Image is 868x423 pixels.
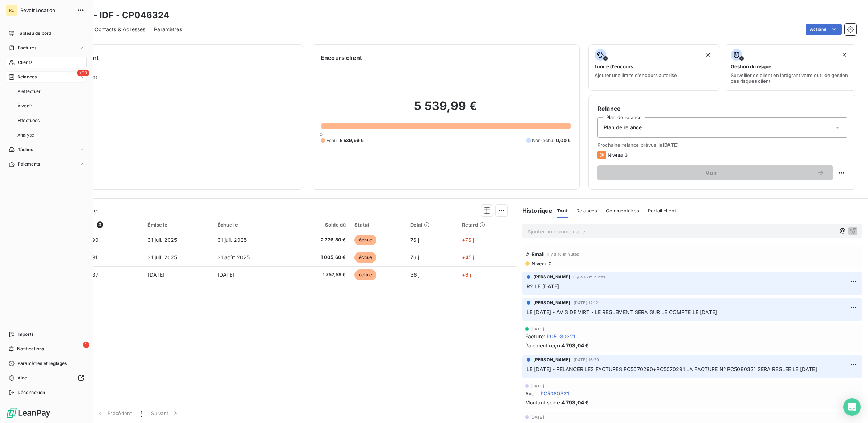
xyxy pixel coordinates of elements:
[6,4,17,16] div: RL
[530,327,544,331] span: [DATE]
[597,165,833,180] button: Voir
[530,384,544,388] span: [DATE]
[340,137,364,144] span: 5 539,99 €
[6,407,51,419] img: Logo LeanPay
[83,342,89,348] span: 1
[326,137,337,144] span: Échu
[147,272,165,278] span: [DATE]
[547,252,579,256] span: il y a 16 minutes
[533,300,571,306] span: [PERSON_NAME]
[525,342,560,349] span: Paiement reçu
[136,406,147,421] button: 1
[17,375,27,381] span: Aide
[525,399,560,406] span: Montant soldé
[17,30,51,37] span: Tableau de bord
[77,70,89,76] span: +99
[147,254,177,260] span: 31 juil. 2025
[410,254,419,260] span: 76 j
[525,333,545,340] span: Facture :
[354,269,376,280] span: échue
[17,360,67,367] span: Paramètres et réglages
[608,152,628,158] span: Niveau 3
[462,222,512,228] div: Retard
[410,237,419,243] span: 76 j
[147,237,177,243] span: 31 juil. 2025
[530,415,544,419] span: [DATE]
[648,208,676,213] span: Portail client
[218,222,284,228] div: Échue le
[292,254,346,261] span: 1 005,60 €
[525,390,539,397] span: Avoir :
[17,74,37,80] span: Relances
[58,74,294,84] span: Propriétés Client
[606,208,639,213] span: Commentaires
[6,372,87,384] a: Aide
[18,161,40,167] span: Paiements
[540,390,569,397] span: PC5080321
[44,53,294,62] h6: Informations client
[218,237,247,243] span: 31 juil. 2025
[595,72,677,78] span: Ajouter une limite d’encours autorisé
[410,272,420,278] span: 36 j
[595,64,633,69] span: Limite d’encours
[532,251,545,257] span: Email
[147,222,208,228] div: Émise le
[561,342,589,349] span: 4 793,04 €
[354,252,376,263] span: échue
[69,221,139,228] div: Référence
[527,283,559,289] span: R2 LE [DATE]
[17,103,32,109] span: À venir
[17,331,33,338] span: Imports
[18,146,33,153] span: Tâches
[533,274,571,280] span: [PERSON_NAME]
[527,366,817,372] span: LE [DATE] - RELANCER LES FACTURES PC5070290+PC5070291 LA FACTURE N° PC5080321 SERA REGLEE LE [DATE]
[597,142,847,148] span: Prochaine relance prévue le
[462,272,471,278] span: +6 j
[606,170,817,176] span: Voir
[532,137,553,144] span: Non-échu
[597,104,847,113] h6: Relance
[92,406,136,421] button: Précédent
[320,131,323,137] span: 0
[557,208,568,213] span: Tout
[147,406,183,421] button: Suivant
[218,254,250,260] span: 31 août 2025
[573,301,599,305] span: [DATE] 12:12
[321,53,362,62] h6: Encours client
[533,357,571,363] span: [PERSON_NAME]
[531,261,552,267] span: Niveau 2
[321,99,571,121] h2: 5 539,99 €
[20,7,73,13] span: Revolt Location
[547,333,575,340] span: PC5080321
[576,208,597,213] span: Relances
[725,44,856,91] button: Gestion du risqueSurveiller ce client en intégrant votre outil de gestion des risques client.
[141,410,142,417] span: 1
[410,222,453,228] div: Délai
[17,117,40,124] span: Effectuées
[17,132,34,138] span: Analyse
[17,346,44,352] span: Notifications
[17,88,41,95] span: À effectuer
[573,358,599,362] span: [DATE] 16:29
[292,271,346,278] span: 1 757,59 €
[17,389,45,396] span: Déconnexion
[516,206,553,215] h6: Historique
[94,26,145,33] span: Contacts & Adresses
[561,399,589,406] span: 4 793,04 €
[462,237,474,243] span: +76 j
[97,221,103,228] span: 3
[218,272,235,278] span: [DATE]
[806,24,842,35] button: Actions
[573,275,605,279] span: il y a 16 minutes
[588,44,720,91] button: Limite d’encoursAjouter une limite d’encours autorisé
[731,72,850,84] span: Surveiller ce client en intégrant votre outil de gestion des risques client.
[292,236,346,244] span: 2 776,80 €
[64,9,169,22] h3: ICART - IDF - CP046324
[604,124,642,131] span: Plan de relance
[18,59,32,66] span: Clients
[731,64,771,69] span: Gestion du risque
[843,398,861,416] div: Open Intercom Messenger
[292,222,346,228] div: Solde dû
[556,137,571,144] span: 0,00 €
[354,235,376,245] span: échue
